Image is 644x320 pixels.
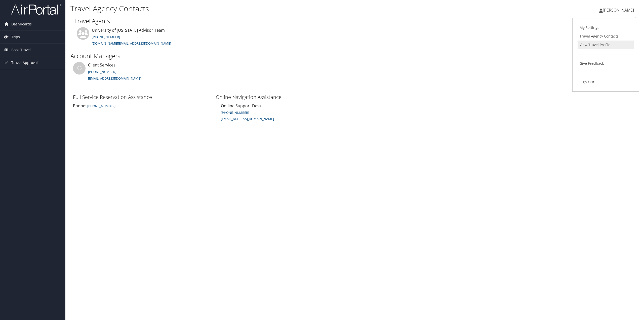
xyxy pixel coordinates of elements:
[216,94,354,101] h3: Online Navigation Assistance
[92,27,165,33] span: University of [US_STATE] Advisor Team
[73,62,86,75] div: CS
[221,110,249,115] a: [PHONE_NUMBER]
[11,31,20,43] span: Trips
[88,76,141,81] a: [EMAIL_ADDRESS][DOMAIN_NAME]
[73,103,211,109] div: Phone:
[92,35,120,39] a: [PHONE_NUMBER]
[92,41,171,46] a: [DOMAIN_NAME][EMAIL_ADDRESS][DOMAIN_NAME]
[11,56,38,69] span: Travel Approval
[11,18,32,30] span: Dashboards
[11,3,61,15] img: airportal-logo.png
[578,78,634,86] a: Sign Out
[578,23,634,32] a: My Settings
[599,3,639,18] a: [PERSON_NAME]
[86,103,115,109] a: [PHONE_NUMBER]
[578,41,634,49] a: View Travel Profile
[74,17,635,25] h2: Travel Agents
[578,32,634,41] a: Travel Agency Contacts
[11,44,31,56] span: Book Travel
[603,7,634,13] span: [PERSON_NAME]
[221,103,261,109] span: On-line Support Desk
[578,59,634,68] a: Give Feedback
[88,62,115,68] span: Client Services
[221,117,274,121] small: [EMAIL_ADDRESS][DOMAIN_NAME]
[221,116,274,121] a: [EMAIL_ADDRESS][DOMAIN_NAME]
[87,104,115,108] small: [PHONE_NUMBER]
[70,3,450,14] h1: Travel Agency Contacts
[73,94,211,101] h3: Full Service Reservation Assistance
[88,69,116,74] a: [PHONE_NUMBER]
